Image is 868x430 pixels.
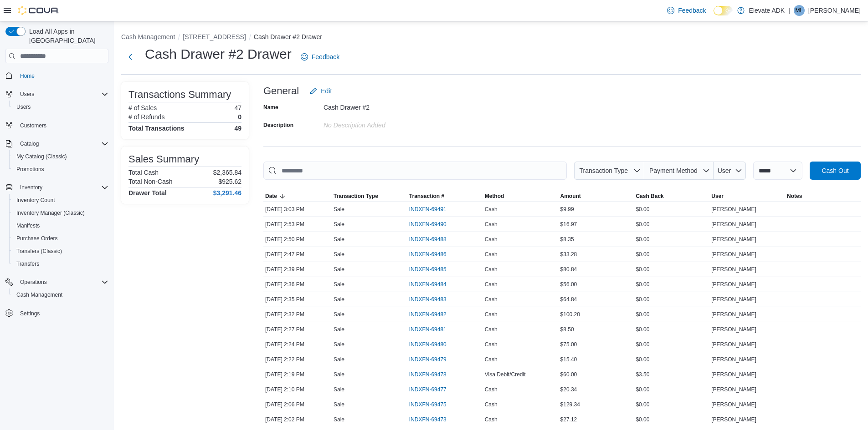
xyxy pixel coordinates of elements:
[332,191,407,202] button: Transaction Type
[634,264,709,275] div: $0.00
[334,281,344,288] p: Sale
[16,260,39,268] span: Transfers
[485,192,504,200] span: Method
[121,32,861,43] nav: An example of EuiBreadcrumbs
[16,277,51,288] button: Operations
[409,401,447,408] span: INDXFN-69475
[20,91,34,98] span: Users
[560,356,577,363] span: $15.40
[13,101,108,112] span: Users
[560,326,574,333] span: $8.50
[128,154,199,165] h3: Sales Summary
[16,103,31,111] span: Users
[560,371,577,378] span: $60.00
[16,70,108,81] span: Home
[9,232,112,245] button: Purchase Orders
[334,416,344,423] p: Sale
[808,5,861,16] p: [PERSON_NAME]
[13,164,108,175] span: Promotions
[263,162,567,180] input: This is a search bar. As you type, the results lower in the page will automatically filter.
[663,1,709,20] a: Feedback
[26,27,108,45] span: Load All Apps in [GEOGRAPHIC_DATA]
[634,369,709,380] div: $3.50
[485,326,498,333] span: Cash
[238,113,241,121] p: 0
[711,281,756,288] span: [PERSON_NAME]
[334,371,344,378] p: Sale
[485,206,498,213] span: Cash
[711,356,756,363] span: [PERSON_NAME]
[334,192,378,200] span: Transaction Type
[9,288,112,301] button: Cash Management
[560,251,577,258] span: $33.28
[297,48,343,66] a: Feedback
[711,371,756,378] span: [PERSON_NAME]
[128,89,231,100] h3: Transactions Summary
[306,82,335,100] button: Edit
[709,191,785,202] button: User
[13,289,108,300] span: Cash Management
[263,384,332,395] div: [DATE] 2:10 PM
[810,162,861,180] button: Cash Out
[634,324,709,335] div: $0.00
[9,258,112,270] button: Transfers
[13,220,108,231] span: Manifests
[634,339,709,350] div: $0.00
[485,296,498,303] span: Cash
[485,281,498,288] span: Cash
[409,219,456,230] button: INDXFN-69490
[409,204,456,215] button: INDXFN-69491
[9,219,112,232] button: Manifests
[711,251,756,258] span: [PERSON_NAME]
[485,251,498,258] span: Cash
[409,264,456,275] button: INDXFN-69485
[263,86,299,96] h3: General
[485,401,498,408] span: Cash
[409,281,447,288] span: INDXFN-69484
[409,251,447,258] span: INDXFN-69486
[18,6,59,15] img: Cova
[321,86,332,96] span: Edit
[20,72,35,80] span: Home
[13,151,108,162] span: My Catalog (Classic)
[634,279,709,290] div: $0.00
[409,356,447,363] span: INDXFN-69479
[409,221,447,228] span: INDXFN-69490
[13,151,71,162] a: My Catalog (Classic)
[559,191,634,202] button: Amount
[574,162,644,180] button: Transaction Type
[263,324,332,335] div: [DATE] 2:27 PM
[20,122,46,129] span: Customers
[263,249,332,260] div: [DATE] 2:47 PM
[409,249,456,260] button: INDXFN-69486
[263,279,332,290] div: [DATE] 2:36 PM
[234,125,241,132] h4: 49
[409,206,447,213] span: INDXFN-69491
[16,71,38,81] a: Home
[128,169,159,176] h6: Total Cash
[409,296,447,303] span: INDXFN-69483
[485,221,498,228] span: Cash
[634,384,709,395] div: $0.00
[334,401,344,408] p: Sale
[263,264,332,275] div: [DATE] 2:39 PM
[711,206,756,213] span: [PERSON_NAME]
[13,207,108,218] span: Inventory Manager (Classic)
[409,416,447,423] span: INDXFN-69473
[678,6,706,15] span: Feedback
[2,276,112,288] button: Operations
[634,249,709,260] div: $0.00
[334,296,344,303] p: Sale
[649,167,698,174] span: Payment Method
[13,246,108,257] span: Transfers (Classic)
[711,236,756,243] span: [PERSON_NAME]
[13,195,59,206] a: Inventory Count
[711,296,756,303] span: [PERSON_NAME]
[9,245,112,258] button: Transfers (Classic)
[16,308,43,319] a: Settings
[634,219,709,230] div: $0.00
[20,184,42,191] span: Inventory
[409,236,447,243] span: INDXFN-69488
[263,354,332,365] div: [DATE] 2:22 PM
[263,369,332,380] div: [DATE] 2:19 PM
